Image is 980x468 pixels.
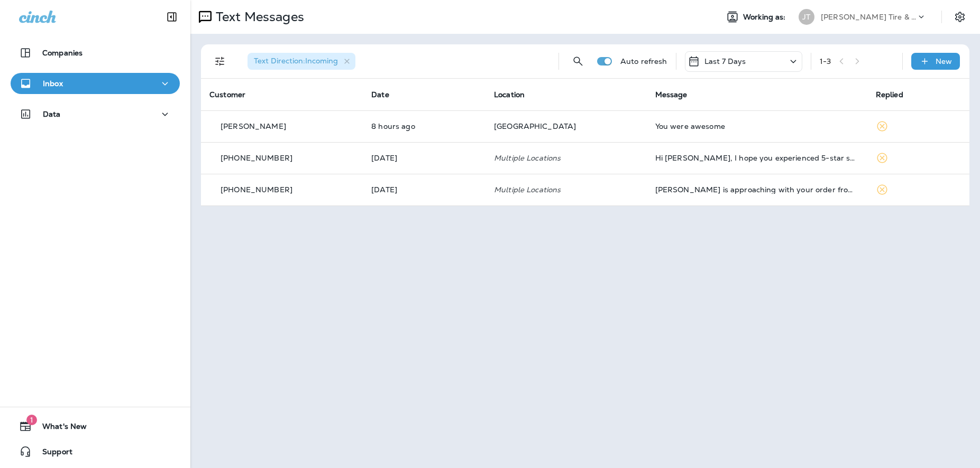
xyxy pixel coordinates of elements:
[876,90,903,99] span: Replied
[704,57,746,65] p: Last 7 Days
[494,121,576,131] span: [GEOGRAPHIC_DATA]
[820,57,831,65] div: 1 - 3
[221,185,292,194] p: [PHONE_NUMBER]
[11,441,180,462] button: Support
[743,13,788,22] span: Working as:
[42,49,83,57] p: Companies
[371,185,477,194] p: Aug 20, 2025 08:20 AM
[221,122,286,130] p: [PERSON_NAME]
[11,42,180,63] button: Companies
[209,90,245,99] span: Customer
[254,56,338,65] span: Text Direction : Incoming
[655,122,859,130] div: You were awesome
[212,9,304,25] p: Text Messages
[936,57,952,65] p: New
[371,122,477,130] p: Aug 27, 2025 08:52 AM
[494,154,638,162] p: Multiple Locations
[11,73,180,94] button: Inbox
[11,416,180,437] button: 1What's New
[494,90,525,99] span: Location
[221,154,292,162] p: [PHONE_NUMBER]
[821,13,916,21] p: [PERSON_NAME] Tire & Auto
[43,110,61,118] p: Data
[655,154,859,162] div: Hi Erlinda, I hope you experienced 5-star service today! A positive review from homeowners like y...
[32,447,72,460] span: Support
[248,53,355,70] div: Text Direction:Incoming
[43,79,63,88] p: Inbox
[157,6,187,27] button: Collapse Sidebar
[32,422,87,435] span: What's New
[494,185,638,194] p: Multiple Locations
[655,90,688,99] span: Message
[950,7,969,26] button: Settings
[371,154,477,162] p: Aug 26, 2025 12:48 PM
[26,415,37,425] span: 1
[799,9,814,25] div: JT
[620,57,667,65] p: Auto refresh
[11,104,180,125] button: Data
[371,90,389,99] span: Date
[209,51,231,72] button: Filters
[567,51,589,72] button: Search Messages
[655,185,859,194] div: Keiser is approaching with your order from 1-800 Radiator. Your Dasher will hand the order to you.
